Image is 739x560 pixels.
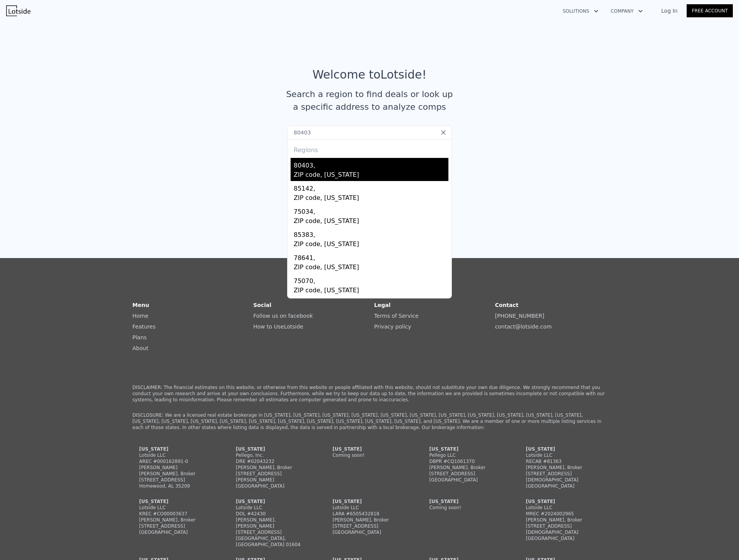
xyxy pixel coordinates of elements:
div: Lotside LLC [526,505,600,511]
button: Company [605,4,649,18]
div: Pellego LLC [429,452,503,458]
div: 78641, [294,250,448,263]
div: [STREET_ADDRESS] [139,523,213,529]
div: ZIP code, [US_STATE] [294,216,448,227]
div: [PERSON_NAME], Broker [526,517,600,523]
div: 75034, [294,204,448,216]
input: Search an address or region... [287,126,452,139]
div: [STREET_ADDRESS][PERSON_NAME] [236,471,310,483]
div: ZIP code, [US_STATE] [294,240,448,250]
div: ZIP code, [US_STATE] [294,170,448,181]
div: 85142, [294,181,448,193]
div: [PERSON_NAME], [PERSON_NAME] [236,517,310,529]
button: Solutions [557,4,605,18]
div: RECAB #81363 [526,458,600,464]
div: Lotside LLC [139,452,213,458]
div: [GEOGRAPHIC_DATA] [526,483,600,489]
a: About [132,345,148,351]
a: How to UseLotside [253,324,303,330]
div: MREC #2024002965 [526,511,600,517]
div: [GEOGRAPHIC_DATA] [333,529,406,535]
div: [STREET_ADDRESS] [333,523,406,529]
p: DISCLOSURE: We are a licensed real estate brokerage in [US_STATE], [US_STATE], [US_STATE], [US_ST... [132,412,607,431]
div: Lotside LLC [139,505,213,511]
div: [US_STATE] [139,446,213,452]
strong: Legal [374,302,391,308]
div: [PERSON_NAME], Broker [139,517,213,523]
div: [US_STATE] [333,498,406,505]
div: [GEOGRAPHIC_DATA], [GEOGRAPHIC_DATA] 01604 [236,535,310,548]
p: DISCLAIMER: The financial estimates on this website, or otherwise from this website or people aff... [132,384,607,403]
a: Features [132,324,155,330]
div: 80403, [294,158,448,170]
div: [US_STATE] [236,498,310,505]
div: [US_STATE] [429,498,503,505]
div: DRE #02043232 [236,458,310,464]
div: KREC #CO00003637 [139,511,213,517]
a: Terms of Service [374,313,418,319]
div: [GEOGRAPHIC_DATA] [526,535,600,542]
div: Regions [291,139,448,158]
div: DOL #42430 [236,511,310,517]
a: Plans [132,334,147,340]
div: 75070, [294,273,448,286]
div: Homewood, AL 35209 [139,483,213,489]
div: [STREET_ADDRESS][DEMOGRAPHIC_DATA] [526,471,600,483]
a: contact@lotside.com [495,324,552,330]
div: Welcome to Lotside ! [313,68,427,82]
div: [PERSON_NAME] [PERSON_NAME], Broker [139,464,213,477]
div: [PERSON_NAME], Broker [236,464,310,471]
div: ZIP code, [US_STATE] [294,263,448,273]
div: AREC #000162891-0 [139,458,213,464]
div: 85383, [294,227,448,240]
div: [GEOGRAPHIC_DATA] [236,483,310,489]
div: [PERSON_NAME], Broker [333,517,406,523]
a: [PHONE_NUMBER] [495,313,544,319]
div: [STREET_ADDRESS] [139,477,213,483]
strong: Contact [495,302,518,308]
div: 85326, [294,297,448,309]
div: [GEOGRAPHIC_DATA] [139,529,213,535]
div: [US_STATE] [526,446,600,452]
a: Follow us on facebook [253,313,313,319]
a: Privacy policy [374,324,411,330]
div: [STREET_ADDRESS][DEMOGRAPHIC_DATA] [526,523,600,535]
div: Lotside LLC [526,452,600,458]
div: [US_STATE] [236,446,310,452]
div: DBPR #CQ1061370 [429,458,503,464]
div: Search a region to find deals or look up a specific address to analyze comps [283,88,456,113]
div: ZIP code, [US_STATE] [294,286,448,297]
strong: Menu [132,302,149,308]
div: [PERSON_NAME], Broker [429,464,503,471]
div: [STREET_ADDRESS] [236,529,310,535]
div: ZIP code, [US_STATE] [294,193,448,204]
div: Lotside LLC [236,505,310,511]
img: Lotside [6,5,30,16]
a: Log In [652,7,687,15]
div: [PERSON_NAME], Broker [526,464,600,471]
a: Free Account [687,4,733,17]
a: Home [132,313,148,319]
div: Lotside LLC [333,505,406,511]
div: Coming soon! [429,505,503,511]
div: Pellego, Inc. [236,452,310,458]
div: [US_STATE] [333,446,406,452]
div: LARA #6505432818 [333,511,406,517]
div: [GEOGRAPHIC_DATA] [429,477,503,483]
div: [STREET_ADDRESS] [429,471,503,477]
div: Coming soon! [333,452,406,458]
strong: Social [253,302,271,308]
div: [US_STATE] [139,498,213,505]
div: [US_STATE] [526,498,600,505]
div: [US_STATE] [429,446,503,452]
